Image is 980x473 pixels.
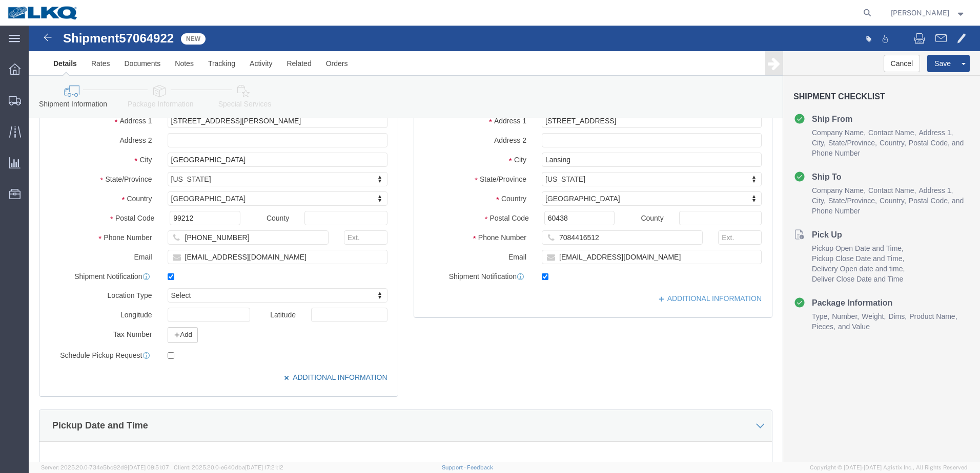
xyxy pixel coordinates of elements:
span: Server: 2025.20.0-734e5bc92d9 [41,464,169,470]
span: Amy Roseen [891,7,949,18]
img: logo [7,5,79,20]
span: Copyright © [DATE]-[DATE] Agistix Inc., All Rights Reserved [810,463,968,472]
a: Support [442,464,467,470]
a: Feedback [467,464,493,470]
span: Client: 2025.20.0-e640dba [174,464,283,470]
span: [DATE] 09:51:07 [128,464,169,470]
span: [DATE] 17:21:12 [245,464,283,470]
iframe: FS Legacy Container [29,26,980,462]
button: [PERSON_NAME] [890,7,966,19]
